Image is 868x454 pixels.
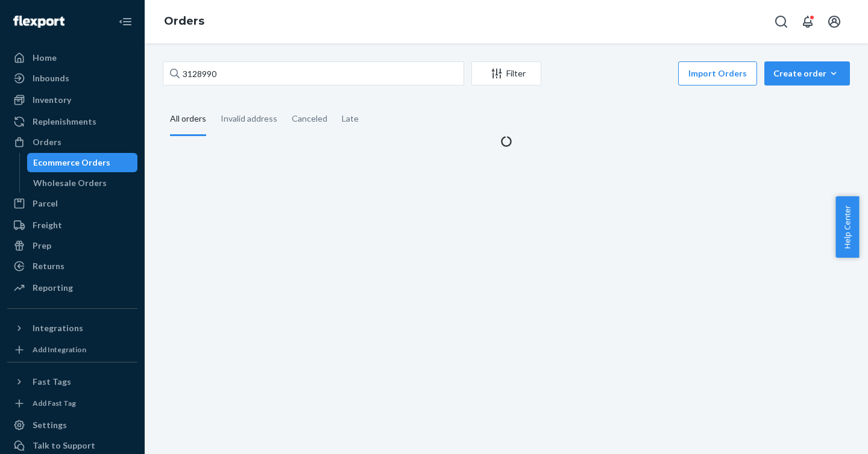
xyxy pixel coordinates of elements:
a: Home [7,48,137,67]
a: Replenishments [7,112,137,131]
button: Integrations [7,319,137,338]
a: Parcel [7,194,137,213]
div: Canceled [292,103,327,134]
div: Add Fast Tag [33,398,76,408]
a: Reporting [7,278,137,297]
div: Returns [33,260,64,272]
button: Create order [764,61,850,86]
a: Add Fast Tag [7,396,137,411]
button: Close Navigation [113,10,137,34]
button: Open notifications [796,10,820,34]
a: Orders [7,132,137,152]
input: Search orders [163,61,464,86]
button: Open account menu [822,10,846,34]
div: Reporting [33,282,73,294]
a: Inventory [7,90,137,110]
div: Add Integration [33,344,86,355]
div: Wholesale Orders [33,177,107,189]
div: Orders [33,136,61,148]
div: Prep [33,240,51,252]
a: Add Integration [7,343,137,357]
div: All orders [170,103,206,136]
button: Import Orders [678,61,757,86]
div: Inbounds [33,72,69,84]
div: Freight [33,219,62,231]
div: Invalid address [221,103,277,134]
button: Filter [471,61,541,86]
div: Create order [773,67,841,79]
div: Home [33,52,57,64]
div: Talk to Support [33,440,95,452]
img: Flexport logo [13,16,64,28]
a: Ecommerce Orders [27,153,138,172]
div: Fast Tags [33,376,71,388]
button: Open Search Box [769,10,793,34]
a: Prep [7,236,137,255]
a: Orders [164,14,204,28]
a: Returns [7,257,137,276]
div: Ecommerce Orders [33,157,110,169]
div: Integrations [33,322,83,334]
div: Parcel [33,197,58,210]
div: Replenishments [33,116,96,128]
a: Wholesale Orders [27,173,138,193]
a: Freight [7,216,137,235]
a: Settings [7,415,137,435]
div: Settings [33,419,67,431]
div: Filter [472,67,541,79]
ol: breadcrumbs [154,4,214,39]
button: Fast Tags [7,372,137,391]
a: Inbounds [7,69,137,88]
button: Help Center [835,196,859,258]
div: Late [342,103,359,134]
div: Inventory [33,94,71,106]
